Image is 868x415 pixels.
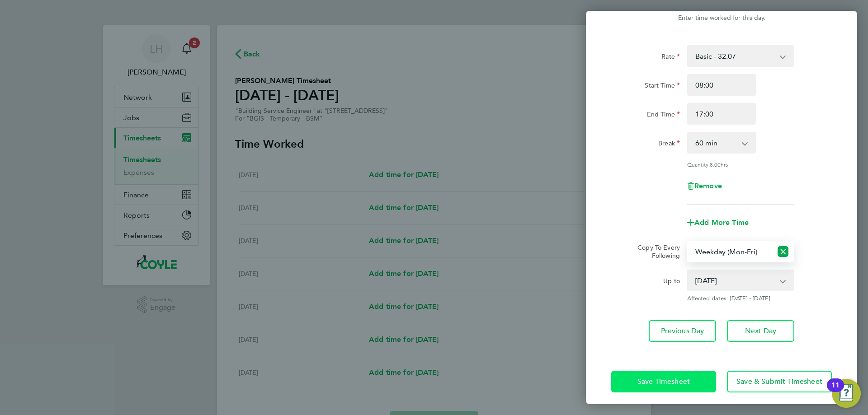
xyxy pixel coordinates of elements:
span: Previous Day [661,326,704,336]
span: Add More Time [694,218,749,227]
label: End Time [647,110,680,121]
span: Next Day [745,326,776,336]
span: Save & Submit Timesheet [736,377,822,386]
button: Save & Submit Timesheet [727,371,832,392]
span: Affected dates: [DATE] - [DATE] [687,295,794,302]
div: Quantity: hrs [687,161,794,168]
div: 11 [831,385,840,397]
button: Open Resource Center, 11 new notifications [832,379,861,408]
span: Remove [694,182,722,190]
div: Enter time worked for this day. [586,13,857,23]
span: 8.00 [710,161,721,168]
button: Next Day [727,320,794,342]
button: Remove [687,182,722,190]
button: Previous Day [649,320,716,342]
label: Up to [663,277,680,288]
button: Reset selection [778,242,788,261]
input: E.g. 18:00 [687,103,756,125]
label: Copy To Every Following [630,243,680,260]
label: Rate [661,52,680,63]
input: E.g. 08:00 [687,74,756,96]
span: Save Timesheet [637,377,690,386]
button: Add More Time [687,219,749,226]
label: Start Time [645,81,680,92]
button: Save Timesheet [611,371,716,392]
label: Break [658,139,680,150]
